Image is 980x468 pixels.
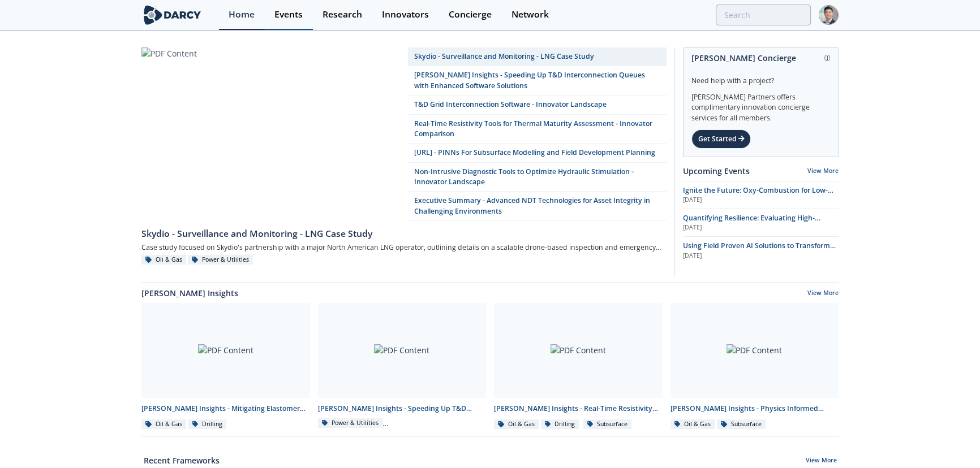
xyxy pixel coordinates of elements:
[670,419,715,430] div: Oil & Gas
[683,252,839,261] div: [DATE]
[141,404,310,414] div: [PERSON_NAME] Insights - Mitigating Elastomer Swelling Issue in Downhole Drilling Mud Motors
[141,240,667,254] div: Case study focused on Skydio's partnership with a major North American LNG operator, outlining de...
[408,192,667,221] a: Executive Summary - Advanced NDT Technologies for Asset Integrity in Challenging Environments
[667,303,843,430] a: PDF Content [PERSON_NAME] Insights - Physics Informed Neural Networks to Accelerate Subsurface Sc...
[141,287,238,299] a: [PERSON_NAME] Insights
[683,241,836,261] span: Using Field Proven AI Solutions to Transform Safety Programs
[408,163,667,192] a: Non-Intrusive Diagnostic Tools to Optimize Hydraulic Stimulation - Innovator Landscape
[323,10,362,19] div: Research
[408,47,667,66] a: Skydio - Surveillance and Monitoring - LNG Case Study
[494,419,539,430] div: Oil & Gas
[449,10,492,19] div: Concierge
[494,404,663,414] div: [PERSON_NAME] Insights - Real-Time Resistivity Tools for Thermal Maturity Assessment in Unconvent...
[408,115,667,144] a: Real-Time Resistivity Tools for Thermal Maturity Assessment - Innovator Comparison
[683,185,839,205] a: Ignite the Future: Oxy-Combustion for Low-Carbon Power [DATE]
[691,129,751,149] div: Get Started
[490,303,667,430] a: PDF Content [PERSON_NAME] Insights - Real-Time Resistivity Tools for Thermal Maturity Assessment ...
[141,5,203,25] img: logo-wide.svg
[691,86,830,123] div: [PERSON_NAME] Partners offers complimentary innovation concierge services for all members.
[408,144,667,162] a: [URL] - PINNs For Subsurface Modelling and Field Development Planning
[807,289,839,299] a: View More
[716,5,811,25] input: Advanced Search
[583,419,632,430] div: Subsurface
[683,213,839,232] a: Quantifying Resilience: Evaluating High-Impact, Low-Frequency (HILF) Events [DATE]
[824,55,831,61] img: information.svg
[408,66,667,96] a: [PERSON_NAME] Insights - Speeding Up T&D Interconnection Queues with Enhanced Software Solutions
[408,96,667,114] a: T&D Grid Interconnection Software - Innovator Landscape
[188,255,253,265] div: Power & Utilities
[670,404,839,414] div: [PERSON_NAME] Insights - Physics Informed Neural Networks to Accelerate Subsurface Scenario Analysis
[806,456,837,466] a: View More
[274,10,303,19] div: Events
[683,223,839,232] div: [DATE]
[141,221,667,240] a: Skydio - Surveillance and Monitoring - LNG Case Study
[683,185,833,205] span: Ignite the Future: Oxy-Combustion for Low-Carbon Power
[141,227,667,241] div: Skydio - Surveillance and Monitoring - LNG Case Study
[318,418,383,428] div: Power & Utilities
[691,68,830,86] div: Need help with a project?
[819,5,839,25] img: Profile
[382,10,429,19] div: Innovators
[717,419,766,430] div: Subsurface
[541,419,579,430] div: Drilling
[691,48,830,68] div: [PERSON_NAME] Concierge
[318,404,487,414] div: [PERSON_NAME] Insights - Speeding Up T&D Interconnection Queues with Enhanced Software Solutions
[683,213,820,233] span: Quantifying Resilience: Evaluating High-Impact, Low-Frequency (HILF) Events
[683,165,750,177] a: Upcoming Events
[807,167,839,175] a: View More
[188,419,227,430] div: Drilling
[141,255,186,265] div: Oil & Gas
[137,303,314,430] a: PDF Content [PERSON_NAME] Insights - Mitigating Elastomer Swelling Issue in Downhole Drilling Mud...
[314,303,491,430] a: PDF Content [PERSON_NAME] Insights - Speeding Up T&D Interconnection Queues with Enhanced Softwar...
[229,10,255,19] div: Home
[683,241,839,260] a: Using Field Proven AI Solutions to Transform Safety Programs [DATE]
[141,419,186,430] div: Oil & Gas
[683,196,839,205] div: [DATE]
[512,10,549,19] div: Network
[144,454,220,466] a: Recent Frameworks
